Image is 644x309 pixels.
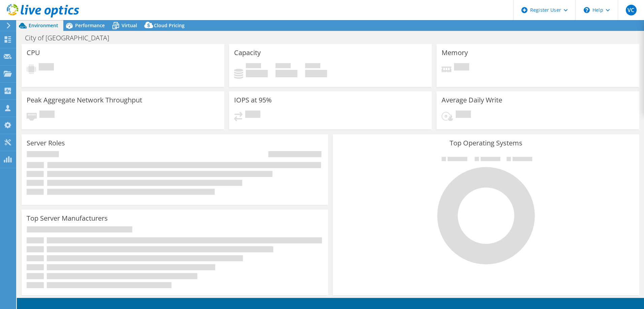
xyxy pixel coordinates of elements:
[442,96,502,104] h3: Average Daily Write
[276,63,291,70] span: Free
[276,70,297,77] h4: 0 GiB
[626,5,637,15] span: VC
[246,70,268,77] h4: 0 GiB
[22,34,120,42] h1: City of [GEOGRAPHIC_DATA]
[305,63,320,70] span: Total
[39,63,54,72] span: Pending
[584,7,590,13] svg: \n
[29,22,58,29] span: Environment
[39,111,55,120] span: Pending
[442,49,468,56] h3: Memory
[27,96,142,104] h3: Peak Aggregate Network Throughput
[234,96,272,104] h3: IOPS at 95%
[338,139,634,147] h3: Top Operating Systems
[154,22,185,29] span: Cloud Pricing
[454,63,469,72] span: Pending
[27,49,40,56] h3: CPU
[246,63,261,70] span: Used
[27,215,108,222] h3: Top Server Manufacturers
[234,49,261,56] h3: Capacity
[75,22,105,29] span: Performance
[456,111,471,120] span: Pending
[27,139,65,147] h3: Server Roles
[305,70,327,77] h4: 0 GiB
[245,111,260,120] span: Pending
[122,22,137,29] span: Virtual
